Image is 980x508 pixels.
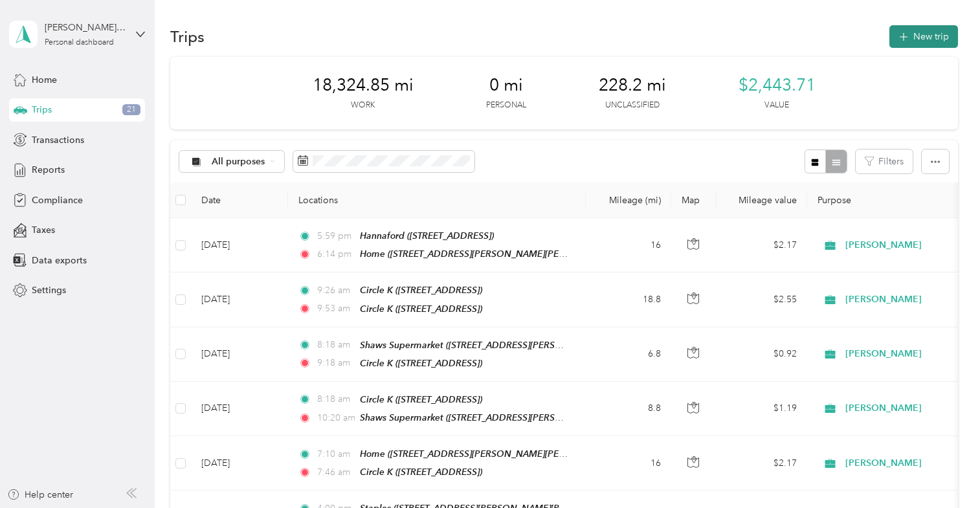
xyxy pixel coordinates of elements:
span: Circle K ([STREET_ADDRESS]) [360,285,482,295]
span: Shaws Supermarket ([STREET_ADDRESS][PERSON_NAME]) [360,412,606,423]
span: 6:14 pm [317,247,354,261]
td: [DATE] [191,327,288,382]
span: 7:10 am [317,447,354,461]
td: $2.17 [717,436,807,491]
th: Date [191,182,288,218]
td: [DATE] [191,436,288,491]
span: 228.2 mi [599,75,666,96]
span: Circle K ([STREET_ADDRESS]) [360,394,482,404]
span: Home ([STREET_ADDRESS][PERSON_NAME][PERSON_NAME]) [360,448,621,459]
span: Trips [32,103,52,116]
span: [PERSON_NAME] [845,293,964,307]
span: 18,324.85 mi [313,75,414,96]
td: [DATE] [191,218,288,272]
span: 9:18 am [317,356,354,370]
span: Shaws Supermarket ([STREET_ADDRESS][PERSON_NAME]) [360,340,606,351]
span: Settings [32,283,66,297]
span: 10:20 am [317,411,354,425]
span: [PERSON_NAME] [845,456,964,470]
div: [PERSON_NAME] [PERSON_NAME] [45,21,126,34]
div: Personal dashboard [45,39,114,47]
span: Compliance [32,193,83,207]
span: $2,443.71 [739,75,816,96]
p: Personal [486,100,526,111]
span: Circle K ([STREET_ADDRESS]) [360,304,482,314]
span: 0 mi [489,75,523,96]
td: 6.8 [586,327,671,382]
button: Filters [856,149,913,173]
span: Hannaford ([STREET_ADDRESS]) [360,230,494,241]
span: 8:18 am [317,392,354,406]
span: 9:53 am [317,302,354,316]
span: 9:26 am [317,283,354,298]
span: 7:46 am [317,465,354,480]
button: New trip [889,25,958,48]
span: 21 [122,104,140,116]
span: Taxes [32,223,55,237]
span: Reports [32,163,65,177]
span: Home [32,73,57,87]
th: Mileage value [717,182,807,218]
span: Circle K ([STREET_ADDRESS]) [360,358,482,368]
td: $1.19 [717,382,807,436]
iframe: Everlance-gr Chat Button Frame [908,436,980,508]
span: 8:18 am [317,338,354,352]
button: Help center [7,488,73,502]
p: Work [351,100,375,111]
span: Data exports [32,254,87,267]
span: [PERSON_NAME] [845,401,964,415]
span: 5:59 pm [317,229,354,243]
td: 16 [586,436,671,491]
th: Mileage (mi) [586,182,671,218]
td: [DATE] [191,382,288,436]
p: Value [764,100,789,111]
td: $2.17 [717,218,807,272]
td: 16 [586,218,671,272]
td: 8.8 [586,382,671,436]
th: Locations [288,182,586,218]
td: $2.55 [717,272,807,327]
h1: Trips [170,30,205,43]
td: $0.92 [717,327,807,382]
th: Map [671,182,717,218]
span: Home ([STREET_ADDRESS][PERSON_NAME][PERSON_NAME]) [360,248,621,260]
span: [PERSON_NAME] [845,347,964,361]
td: 18.8 [586,272,671,327]
span: [PERSON_NAME] [845,238,964,252]
span: Transactions [32,133,84,147]
span: All purposes [212,157,265,166]
span: Circle K ([STREET_ADDRESS]) [360,467,482,477]
p: Unclassified [605,100,660,111]
td: [DATE] [191,272,288,327]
